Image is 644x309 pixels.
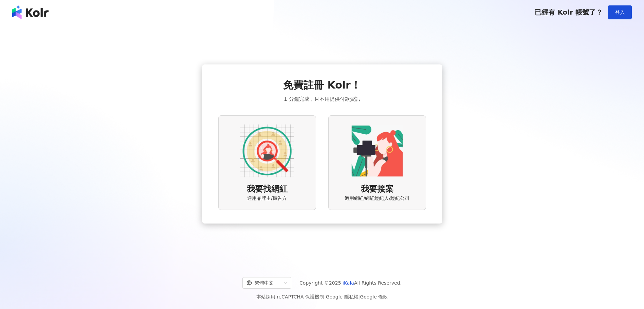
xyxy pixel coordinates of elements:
span: 適用網紅/網紅經紀人/經紀公司 [345,195,409,202]
span: 我要接案 [361,184,393,195]
img: AD identity option [240,124,294,178]
img: logo [12,5,49,19]
img: KOL identity option [350,124,404,178]
span: 已經有 Kolr 帳號了？ [535,8,603,16]
span: 免費註冊 Kolr！ [283,78,361,92]
div: 繁體中文 [246,277,281,288]
a: iKala [343,280,354,286]
a: Google 隱私權 [326,294,358,300]
button: 登入 [608,5,632,19]
span: 1 分鐘完成，且不用提供付款資訊 [284,95,360,103]
a: Google 條款 [360,294,388,300]
span: 我要找網紅 [247,184,288,195]
span: | [358,294,360,300]
span: 本站採用 reCAPTCHA 保護機制 [256,293,388,301]
span: | [324,294,326,300]
span: Copyright © 2025 All Rights Reserved. [299,279,402,287]
span: 適用品牌主/廣告方 [247,195,287,202]
span: 登入 [615,9,625,15]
